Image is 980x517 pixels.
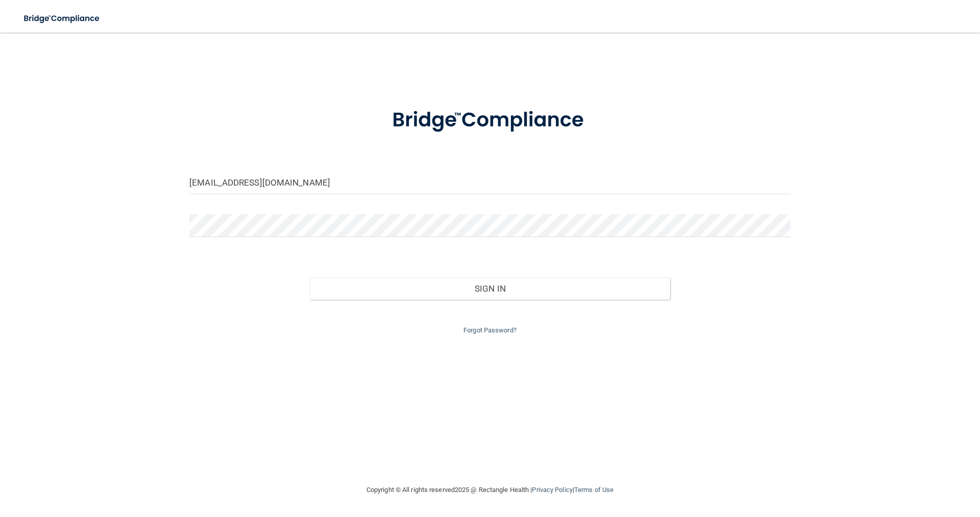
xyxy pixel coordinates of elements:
[304,474,676,506] div: Copyright © All rights reserved 2025 @ Rectangle Health | |
[803,445,968,485] iframe: Drift Widget Chat Controller
[574,486,614,494] a: Terms of Use
[189,171,791,194] input: Email
[15,8,109,29] img: bridge_compliance_login_screen.278c3ca4.svg
[532,486,572,494] a: Privacy Policy
[371,94,609,147] img: bridge_compliance_login_screen.278c3ca4.svg
[463,326,517,334] a: Forgot Password?
[310,277,671,300] button: Sign In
